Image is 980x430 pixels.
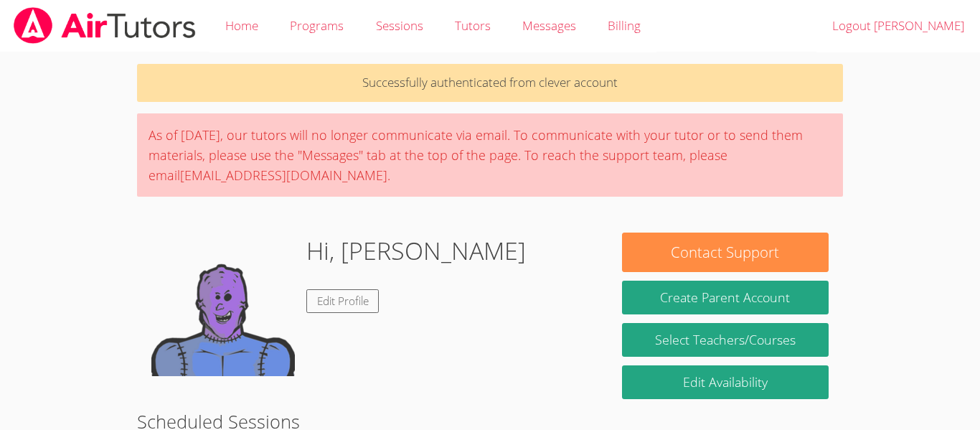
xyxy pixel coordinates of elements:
[622,233,829,272] button: Contact Support
[306,233,526,269] h1: Hi, [PERSON_NAME]
[306,289,380,313] a: Edit Profile
[151,233,295,376] img: default.png
[522,17,576,34] span: Messages
[137,64,843,102] p: Successfully authenticated from clever account
[137,113,843,197] div: As of [DATE], our tutors will no longer communicate via email. To communicate with your tutor or ...
[622,281,829,314] button: Create Parent Account
[12,7,197,44] img: airtutors_banner-c4298cdbf04f3fff15de1276eac7730deb9818008684d7c2e4769d2f7ddbe033.png
[622,323,829,357] a: Select Teachers/Courses
[622,365,829,399] a: Edit Availability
